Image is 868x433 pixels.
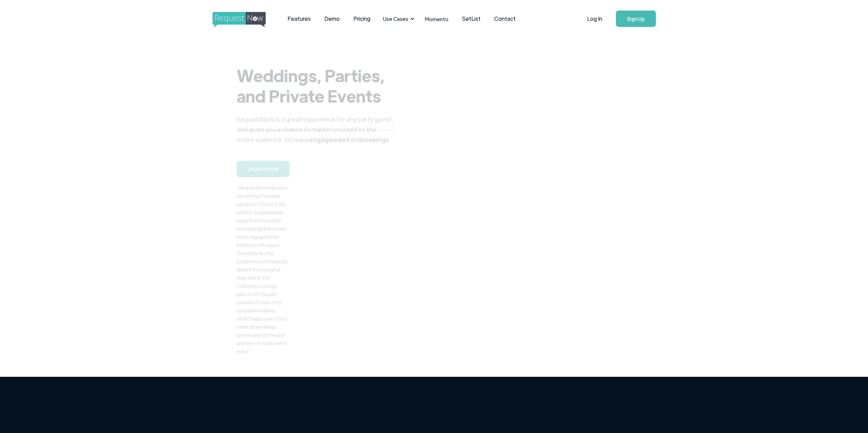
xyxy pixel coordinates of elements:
[237,361,288,377] div: - [PERSON_NAME] Owner,
[477,65,598,338] iframe: Overview by DJ ReRe
[212,12,278,28] img: requestnow logo
[455,8,487,29] a: SetList
[616,11,656,27] a: Sign Up
[379,8,416,29] div: Use Cases
[580,7,609,31] a: Log In
[418,9,455,29] a: Momento
[237,65,385,106] strong: Weddings, Parties, and Private Events
[347,8,377,29] a: Pricing
[237,167,288,355] div: "RequestNow has been something I've been using pre-Covid. Even before, to get people away form th...
[383,15,408,22] div: Use Cases
[237,161,290,177] a: Learn more
[281,8,318,29] a: Features
[361,136,389,143] strong: bookings
[318,8,347,29] a: Demo
[487,8,523,29] a: Contact
[237,114,394,145] div: RequestNow is a great experience for any party guest, and gives you a chance to market yourself t...
[309,136,350,143] strong: engagement
[212,12,264,26] a: home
